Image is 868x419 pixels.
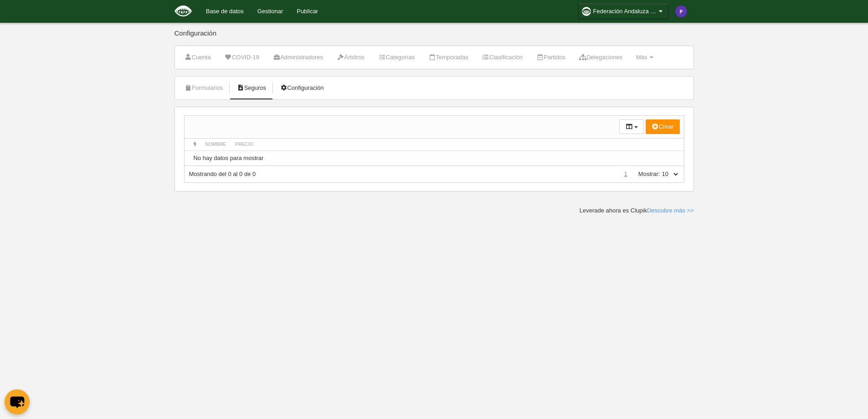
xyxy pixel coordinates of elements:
[189,171,256,177] span: Mostrando del 0 al 0 de 0
[593,7,657,16] span: Federación Andaluza de Fútbol Americano
[235,142,253,147] span: Precio
[175,5,192,16] img: Federación Andaluza de Fútbol Americano
[582,7,591,16] img: OaPSKd2Ae47e.30x30.jpg
[647,207,694,214] a: Descubre más >>
[373,51,420,64] a: Categorías
[646,119,680,134] button: Crear
[580,207,694,215] div: Leverade ahora es Clupik
[180,81,228,95] a: Formularios
[622,171,629,177] a: 1
[220,51,264,64] a: COVID-19
[231,81,271,95] a: Seguros
[423,51,473,64] a: Temporadas
[332,51,370,64] a: Árbitros
[175,30,694,46] div: Configuración
[675,5,687,17] img: c2l6ZT0zMHgzMCZmcz05JnRleHQ9UCZiZz01ZTM1YjE%3D.png
[5,389,30,414] button: chat-button
[205,142,226,147] span: Nombre
[629,170,660,178] label: Mostrar:
[636,54,647,61] span: Más
[275,81,329,95] a: Configuración
[268,51,328,64] a: Administradores
[477,51,528,64] a: Clasificación
[631,51,658,64] a: Más
[574,51,627,64] a: Delegaciones
[180,51,216,64] a: Cuenta
[194,154,675,162] div: No hay datos para mostrar
[578,4,668,19] a: Federación Andaluza de Fútbol Americano
[531,51,570,64] a: Partidos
